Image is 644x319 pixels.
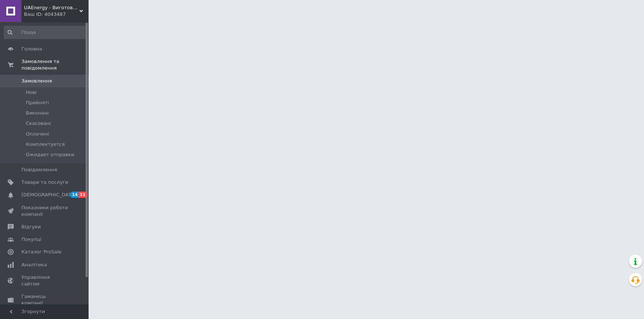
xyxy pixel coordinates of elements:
[70,192,79,198] span: 14
[21,166,57,173] span: Повідомлення
[79,192,87,198] span: 11
[21,262,47,268] span: Аналітика
[21,204,68,218] span: Показники роботи компанії
[21,46,42,52] span: Головна
[26,99,49,106] span: Прийняті
[21,179,68,186] span: Товари та послуги
[26,151,74,158] span: Ожидает отправки
[4,26,87,39] input: Пошук
[26,110,49,116] span: Виконані
[21,236,41,243] span: Покупці
[26,120,51,127] span: Скасовані
[21,58,89,71] span: Замовлення та повідомлення
[21,274,68,287] span: Управління сайтом
[21,78,52,84] span: Замовлення
[24,11,89,18] div: Ваш ID: 4043487
[21,192,76,198] span: [DEMOGRAPHIC_DATA]
[26,141,65,148] span: Комплектуется
[26,89,37,96] span: Нові
[26,131,49,137] span: Оплачені
[24,4,79,11] span: UAEnergy - Виготовленния кабелів
[21,224,41,230] span: Відгуки
[21,293,68,306] span: Гаманець компанії
[21,249,61,255] span: Каталог ProSale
